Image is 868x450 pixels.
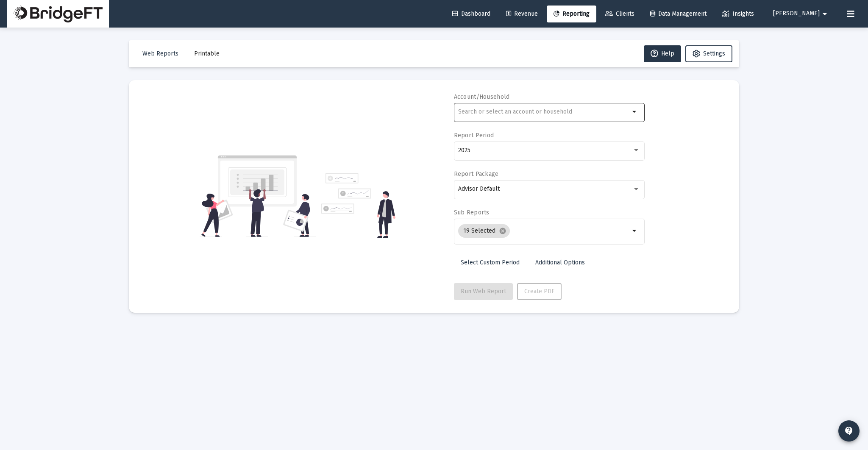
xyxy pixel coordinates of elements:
[321,173,395,238] img: reporting-alt
[187,45,226,62] button: Printable
[517,283,562,300] button: Create PDF
[454,283,513,300] button: Run Web Report
[650,10,707,17] span: Data Management
[499,6,545,22] a: Revenue
[506,10,538,17] span: Revenue
[651,50,674,57] span: Help
[703,50,725,57] span: Settings
[499,227,506,235] mat-icon: cancel
[458,185,500,192] span: Advisor Default
[461,259,520,266] span: Select Custom Period
[136,45,185,62] button: Web Reports
[630,226,640,236] mat-icon: arrow_drop_down
[773,10,820,17] span: [PERSON_NAME]
[142,50,178,57] span: Web Reports
[200,154,316,238] img: reporting
[458,147,470,154] span: 2025
[461,288,506,295] span: Run Web Report
[554,10,590,17] span: Reporting
[454,93,510,100] label: Account/Household
[722,10,754,17] span: Insights
[524,288,554,295] span: Create PDF
[13,6,103,22] img: Dashboard
[715,6,761,22] a: Insights
[454,132,494,139] label: Report Period
[844,426,854,436] mat-icon: contact_support
[630,107,640,117] mat-icon: arrow_drop_down
[643,6,713,22] a: Data Management
[454,170,499,178] label: Report Package
[458,222,630,239] mat-chip-list: Selection
[535,259,585,266] span: Additional Options
[820,6,830,22] mat-icon: arrow_drop_down
[445,6,497,22] a: Dashboard
[644,45,681,62] button: Help
[605,10,634,17] span: Clients
[598,6,641,22] a: Clients
[458,108,630,115] input: Search or select an account or household
[452,10,490,17] span: Dashboard
[194,50,220,57] span: Printable
[454,209,490,216] label: Sub Reports
[547,6,596,22] a: Reporting
[685,45,732,62] button: Settings
[458,224,510,238] mat-chip: 19 Selected
[763,5,840,22] button: [PERSON_NAME]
